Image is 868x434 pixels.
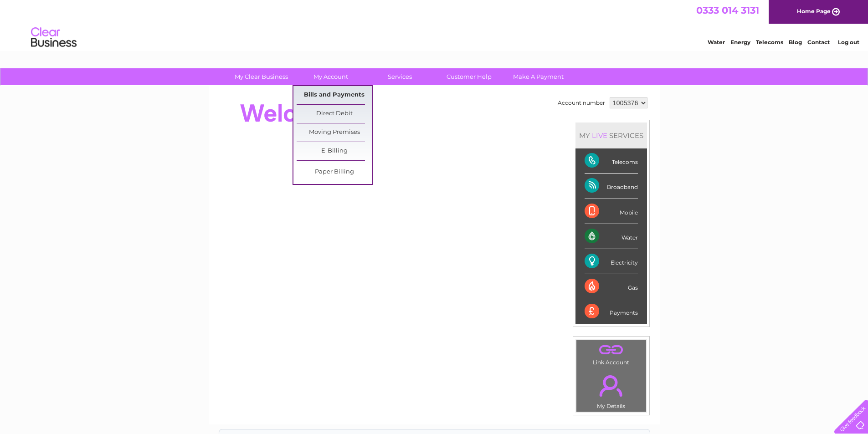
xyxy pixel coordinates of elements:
[501,68,576,85] a: Make A Payment
[585,274,638,299] div: Gas
[696,5,759,16] a: 0333 014 3131
[576,368,647,412] td: My Details
[31,24,77,51] img: logo.png
[297,163,372,181] a: Paper Billing
[708,39,725,46] a: Water
[555,95,607,111] td: Account number
[789,39,802,46] a: Blog
[585,174,638,199] div: Broadband
[576,339,647,368] td: Link Account
[431,68,507,85] a: Customer Help
[297,123,372,142] a: Moving Premises
[575,123,647,148] div: MY SERVICES
[579,342,644,358] a: .
[807,39,830,46] a: Contact
[585,148,638,174] div: Telecoms
[756,39,783,46] a: Telecoms
[219,5,650,44] div: Clear Business is a trading name of Verastar Limited (registered in [GEOGRAPHIC_DATA] No. 3667643...
[224,68,299,85] a: My Clear Business
[362,68,437,85] a: Services
[293,68,368,85] a: My Account
[585,199,638,224] div: Mobile
[297,142,372,160] a: E-Billing
[590,131,609,140] div: LIVE
[730,39,750,46] a: Energy
[585,299,638,324] div: Payments
[585,224,638,249] div: Water
[297,86,372,104] a: Bills and Payments
[838,39,859,46] a: Log out
[585,249,638,274] div: Electricity
[579,370,644,402] a: .
[297,105,372,123] a: Direct Debit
